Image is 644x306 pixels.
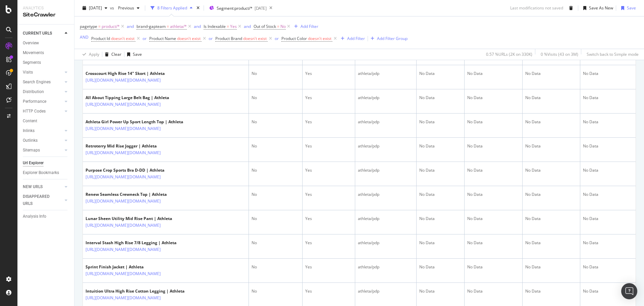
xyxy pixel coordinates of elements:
a: Segments [23,59,69,66]
div: 0.57 % URLs ( 2K on 330K ) [486,51,532,57]
div: No Data [467,95,519,101]
div: Content [23,118,37,125]
div: No Data [583,216,633,222]
div: No [252,240,300,246]
span: = [227,24,229,29]
div: Intuition Ultra High Rise Cotton Legging | Athleta [86,288,190,294]
a: [URL][DOMAIN_NAME][DOMAIN_NAME] [86,198,161,205]
div: All About Tipping Large Belt Bag | Athleta [86,95,190,101]
span: Product Id [91,36,110,41]
button: AND [80,34,89,40]
div: No Data [583,288,633,294]
button: Add Filter [338,35,365,43]
div: No Data [467,191,519,198]
a: Explorer Bookmarks [23,169,69,176]
div: No Data [583,71,633,77]
div: athleta/pdp [358,216,414,222]
div: No Data [525,264,577,270]
div: No Data [525,95,577,101]
a: Url Explorer [23,160,69,167]
div: Inlinks [23,127,35,134]
div: No Data [583,95,633,101]
div: Renew Seamless Crewneck Top | Athleta [86,191,190,198]
div: No Data [467,216,519,222]
button: Apply [80,49,99,60]
span: doesn't exist [243,36,267,41]
span: product/* [102,22,120,31]
button: Switch back to Simple mode [584,49,639,60]
div: No [252,71,300,77]
a: [URL][DOMAIN_NAME][DOMAIN_NAME] [86,101,161,108]
span: athleta/* [170,22,187,31]
div: Distribution [23,88,44,95]
span: 2025 Aug. 13th [89,5,102,11]
div: No Data [525,216,577,222]
a: NEW URLS [23,183,63,190]
div: No Data [419,95,462,101]
a: [URL][DOMAIN_NAME][DOMAIN_NAME] [86,149,161,156]
div: DISAPPEARED URLS [23,193,57,207]
div: No Data [467,119,519,125]
span: = [167,24,169,29]
div: athleta/pdp [358,191,414,198]
div: athleta/pdp [358,167,414,173]
div: No Data [583,240,633,246]
button: Segment:product/*[DATE] [207,3,267,13]
div: No Data [419,216,462,222]
div: Segments [23,59,41,66]
a: CURRENT URLS [23,30,63,37]
div: No Data [419,240,462,246]
div: Explorer Bookmarks [23,169,59,176]
div: Add Filter [347,36,365,41]
span: pagetype [80,24,97,29]
div: No Data [583,143,633,149]
div: athleta/pdp [358,240,414,246]
div: Apply [89,51,99,57]
a: Visits [23,69,63,76]
div: No Data [467,71,519,77]
div: Yes [305,264,352,270]
div: No Data [525,288,577,294]
div: No Data [583,167,633,173]
div: No Data [419,71,462,77]
span: = [277,24,279,29]
div: Search Engines [23,79,51,86]
a: Analysis Info [23,213,69,220]
button: Save [124,49,142,60]
button: and [244,23,251,30]
a: [URL][DOMAIN_NAME][DOMAIN_NAME] [86,295,161,301]
div: No [252,167,300,173]
a: Sitemaps [23,147,63,154]
div: times [195,5,201,11]
div: SiteCrawler [23,11,69,19]
div: No Data [525,119,577,125]
a: Distribution [23,88,63,95]
div: Retroterry Mid Rise Jogger | Athleta [86,143,190,149]
button: [DATE] [80,3,110,13]
div: No [252,119,300,125]
div: No Data [419,143,462,149]
div: Yes [305,119,352,125]
button: Previous [115,3,142,13]
div: athleta/pdp [358,143,414,149]
div: CURRENT URLS [23,30,52,37]
div: NEW URLS [23,183,43,190]
a: DISAPPEARED URLS [23,193,63,207]
span: No [280,22,286,31]
div: No Data [525,240,577,246]
a: [URL][DOMAIN_NAME][DOMAIN_NAME] [86,174,161,180]
div: Yes [305,216,352,222]
a: Performance [23,98,63,105]
a: Movements [23,49,69,56]
div: Yes [305,95,352,101]
div: No Data [467,288,519,294]
span: Product Brand [215,36,242,41]
div: No [252,191,300,198]
div: Performance [23,98,46,105]
div: No Data [525,71,577,77]
div: 8 Filters Applied [157,5,187,11]
div: Purpose Crop Sports Bra D-DD | Athleta [86,167,190,173]
div: [DATE] [255,5,267,11]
